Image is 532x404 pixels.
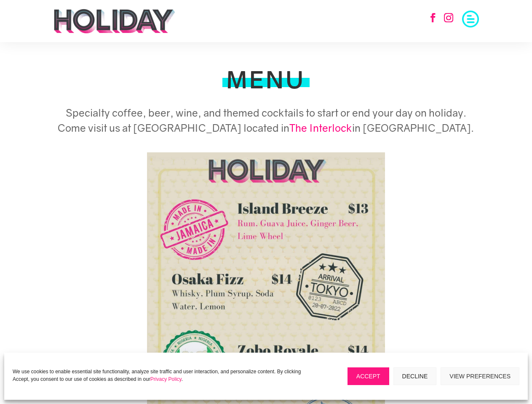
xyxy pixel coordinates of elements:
a: Privacy Policy [150,376,182,382]
h1: MENU [226,68,305,96]
img: holiday-logo-black [53,8,176,34]
button: View preferences [441,367,519,385]
h5: Specialty coffee, beer, wine, and themed cocktails to start or end your day on holiday. Come visi... [53,105,479,140]
a: Follow on Facebook [424,8,442,27]
p: We use cookies to enable essential site functionality, analyze site traffic and user interaction,... [13,368,318,383]
button: Decline [393,367,437,385]
button: Accept [348,367,389,385]
a: Follow on Instagram [439,8,458,27]
a: The Interlock [289,122,352,134]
